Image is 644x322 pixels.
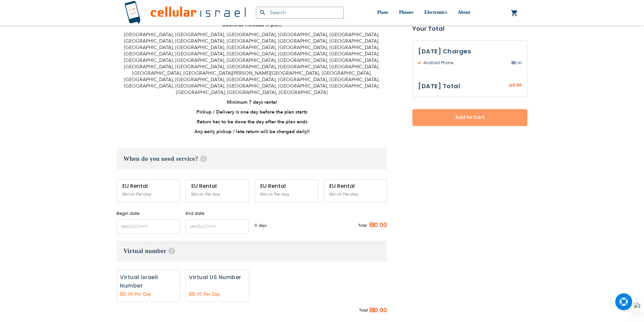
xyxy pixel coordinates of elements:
span: Electronics [424,10,447,15]
span: ₪ [511,60,515,66]
span: 0.00 [512,82,522,88]
strong: Minimum 7 days rental [227,99,277,105]
span: Total [359,307,368,314]
div: EU Rental [191,183,243,189]
span: Plans [377,10,388,15]
span: 0 [255,222,259,228]
span: Android Phone [418,60,511,66]
img: Cellular Israel Logo [124,1,246,25]
span: 0.00 [511,60,522,66]
span: ₪45.00 [260,192,272,197]
span: ₪0.00 [367,220,387,230]
input: Search [256,7,344,19]
span: Help [200,155,207,162]
span: Per day [274,191,289,197]
strong: Any early pickup / late return will be charged daily!! [194,128,310,135]
span: Per day [136,191,151,197]
span: Phones [399,10,413,15]
strong: Return has to be done the day after the plan ends [197,119,307,125]
span: ₪45.00 [122,192,135,197]
strong: Your Total [412,24,527,34]
input: MM/DD/YYYY [186,219,249,234]
div: EU Rental [260,183,312,189]
span: 0.00 [374,305,387,316]
span: ₪ [509,82,512,89]
span: days [259,222,267,228]
h3: [DATE] Total [418,81,460,91]
strong: Pickup / Delivery is one day before the plan starts [196,109,307,115]
h3: [DATE] Charges [418,46,522,56]
span: Help [168,248,175,254]
input: MM/DD/YYYY [117,219,180,234]
span: Per day [343,191,358,197]
div: EU Rental [329,183,381,189]
label: Begin date [117,210,180,217]
span: About [458,10,470,15]
h3: When do you need service? [117,148,387,169]
span: ₪45.00 [329,192,341,197]
span: ₪45.00 [191,192,204,197]
span: ₪ [369,305,374,316]
label: End date [186,210,249,217]
span: Per day [205,191,220,197]
p: [GEOGRAPHIC_DATA], [GEOGRAPHIC_DATA], [GEOGRAPHIC_DATA], [GEOGRAPHIC_DATA], [GEOGRAPHIC_DATA], [G... [117,31,387,96]
h3: Virtual number [117,241,387,262]
div: EU Rental [122,183,174,189]
span: Total [358,222,367,228]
